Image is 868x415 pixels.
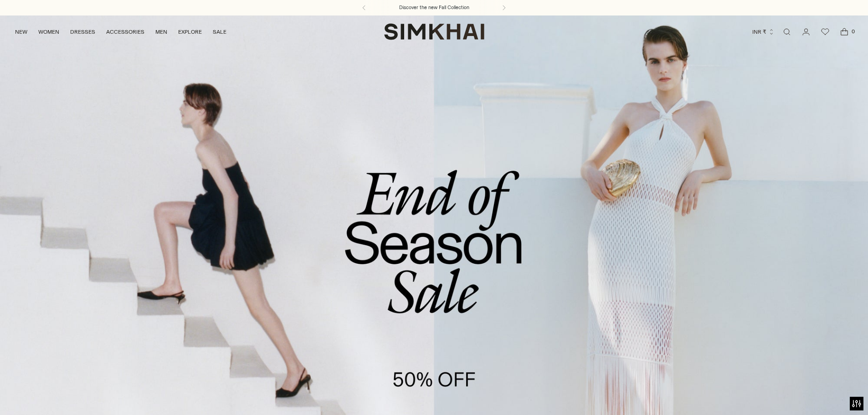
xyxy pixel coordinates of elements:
a: SIMKHAI [384,23,484,41]
a: MEN [155,22,167,42]
a: NEW [15,22,27,42]
a: SALE [213,22,226,42]
a: Go to the account page [797,23,815,41]
a: EXPLORE [178,22,202,42]
a: DRESSES [70,22,95,42]
a: Open cart modal [835,23,853,41]
button: INR ₹ [752,22,775,42]
a: ACCESSORIES [106,22,144,42]
a: WOMEN [38,22,59,42]
span: 0 [849,27,857,36]
a: Discover the new Fall Collection [399,4,469,11]
a: Wishlist [816,23,834,41]
a: Open search modal [778,23,796,41]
